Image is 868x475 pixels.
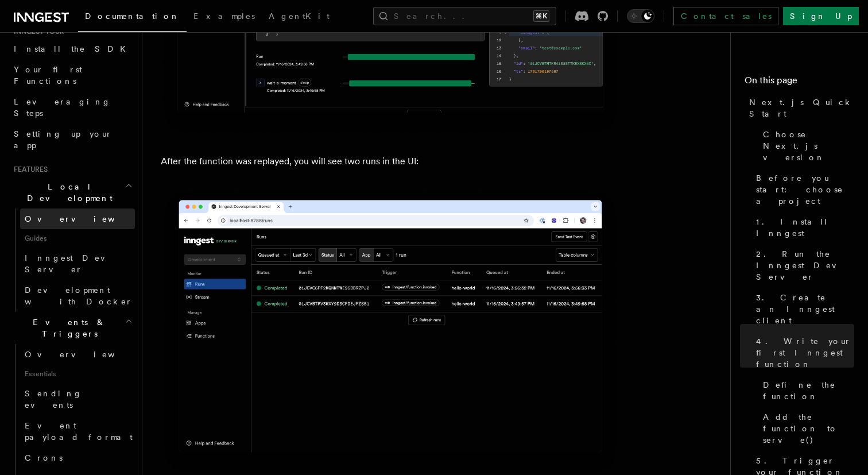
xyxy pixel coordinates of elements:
[763,129,854,163] span: Choose Next.js version
[25,214,143,223] span: Overview
[751,211,854,244] a: 1. Install Inngest
[745,92,854,124] a: Next.js Quick Start
[9,91,135,123] a: Leveraging Steps
[627,9,654,23] button: Toggle dark mode
[269,11,330,21] span: AgentKit
[745,74,854,92] h4: On this page
[20,229,135,248] span: Guides
[14,44,133,53] span: Install the SDK
[673,7,778,25] a: Contact sales
[9,316,125,339] span: Events & Triggers
[9,123,135,156] a: Setting up your app
[20,248,135,280] a: Inngest Dev Server
[9,176,135,208] button: Local Development
[9,181,125,204] span: Local Development
[763,379,854,402] span: Define the function
[25,285,133,306] span: Development with Docker
[763,411,854,446] span: Add the function to serve()
[749,96,854,119] span: Next.js Quick Start
[756,216,854,239] span: 1. Install Inngest
[783,7,859,25] a: Sign Up
[20,447,135,468] a: Crons
[20,415,135,447] a: Event payload format
[9,38,135,59] a: Install the SDK
[9,165,48,174] span: Features
[20,383,135,415] a: Sending events
[533,10,549,22] kbd: ⌘K
[25,453,63,462] span: Crons
[758,374,854,407] a: Define the function
[9,59,135,91] a: Your first Functions
[756,172,854,207] span: Before you start: choose a project
[20,365,135,383] span: Essentials
[25,253,123,274] span: Inngest Dev Server
[14,129,113,150] span: Setting up your app
[20,344,135,365] a: Overview
[161,153,620,169] p: After the function was replayed, you will see two runs in the UI:
[25,421,133,442] span: Event payload format
[25,350,143,359] span: Overview
[751,287,854,331] a: 3. Create an Inngest client
[756,292,854,326] span: 3. Create an Inngest client
[751,244,854,287] a: 2. Run the Inngest Dev Server
[14,97,111,118] span: Leveraging Steps
[758,124,854,168] a: Choose Next.js version
[193,11,255,21] span: Examples
[758,407,854,450] a: Add the function to serve()
[756,335,854,370] span: 4. Write your first Inngest function
[751,331,854,374] a: 4. Write your first Inngest function
[187,3,262,31] a: Examples
[373,7,556,25] button: Search...⌘K
[14,65,82,86] span: Your first Functions
[25,389,82,410] span: Sending events
[78,3,187,32] a: Documentation
[85,11,180,21] span: Documentation
[9,208,135,312] div: Local Development
[20,208,135,229] a: Overview
[262,3,336,31] a: AgentKit
[20,280,135,312] a: Development with Docker
[756,248,854,283] span: 2. Run the Inngest Dev Server
[751,168,854,211] a: Before you start: choose a project
[9,312,135,344] button: Events & Triggers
